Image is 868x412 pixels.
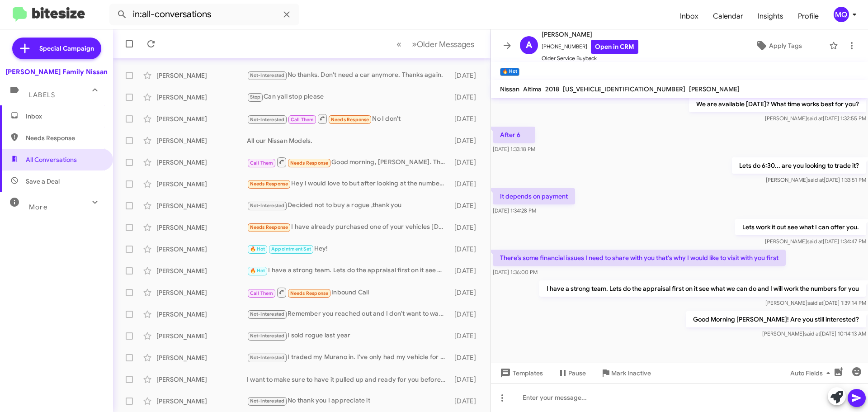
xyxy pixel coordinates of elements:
[689,85,740,93] span: [PERSON_NAME]
[247,265,450,276] div: I have a strong team. Lets do the appraisal first on it see what we can do and I will work the nu...
[689,96,866,112] p: We are available [DATE]? What time works best for you?
[26,112,103,121] span: Inbox
[26,133,103,142] span: Needs Response
[247,113,450,124] div: No I don't
[250,181,288,187] span: Needs Response
[156,158,247,167] div: [PERSON_NAME]
[542,54,638,63] span: Older Service Buyback
[406,35,480,53] button: Next
[247,200,450,211] div: Decided not to buy a rogue ,thank you
[450,310,483,319] div: [DATE]
[39,44,94,53] span: Special Campaign
[500,68,519,76] small: 🔥 Hot
[545,85,559,93] span: 2018
[783,365,841,381] button: Auto Fields
[247,244,450,254] div: Hey!
[156,201,247,210] div: [PERSON_NAME]
[247,222,450,232] div: I have already purchased one of your vehicles [DATE] .. going to go pick it up in a little while....
[247,396,450,406] div: No thank you I appreciate it
[250,203,285,208] span: Not-Interested
[542,29,638,40] span: [PERSON_NAME]
[450,93,483,102] div: [DATE]
[450,71,483,80] div: [DATE]
[291,117,314,123] span: Call Them
[706,3,750,29] a: Calendar
[762,330,866,337] span: [PERSON_NAME] [DATE] 10:14:13 AM
[450,266,483,275] div: [DATE]
[156,71,247,80] div: [PERSON_NAME]
[493,269,538,275] span: [DATE] 1:36:00 PM
[450,158,483,167] div: [DATE]
[834,7,849,22] div: MQ
[156,245,247,254] div: [PERSON_NAME]
[29,91,55,99] span: Labels
[790,365,834,381] span: Auto Fields
[396,38,401,50] span: «
[392,35,480,53] nav: Page navigation example
[250,246,265,252] span: 🔥 Hot
[156,114,247,123] div: [PERSON_NAME]
[250,160,274,166] span: Call Them
[765,115,866,122] span: [PERSON_NAME] [DATE] 1:32:55 PM
[826,7,858,22] button: MQ
[391,35,407,53] button: Previous
[29,203,47,211] span: More
[290,290,329,296] span: Needs Response
[247,375,450,384] div: I want to make sure to have it pulled up and ready for you before you arrive.
[791,3,826,29] a: Profile
[550,365,593,381] button: Pause
[686,311,866,327] p: Good Morning [PERSON_NAME]! Are you still interested?
[247,70,450,81] div: No thanks. Don't need a car anymore. Thanks again.
[156,266,247,275] div: [PERSON_NAME]
[250,311,285,317] span: Not-Interested
[156,180,247,189] div: [PERSON_NAME]
[450,245,483,254] div: [DATE]
[766,176,866,183] span: [PERSON_NAME] [DATE] 1:33:51 PM
[611,365,651,381] span: Mark Inactive
[807,238,823,245] span: said at
[247,352,450,363] div: I traded my Murano in. I've only had my vehicle for a little over a year. I'm not interested in a...
[156,310,247,319] div: [PERSON_NAME]
[12,38,101,59] a: Special Campaign
[591,40,638,54] a: Open in CRM
[26,155,77,164] span: All Conversations
[450,223,483,232] div: [DATE]
[493,127,535,143] p: After 6
[156,136,247,145] div: [PERSON_NAME]
[493,146,535,152] span: [DATE] 1:33:18 PM
[539,280,866,297] p: I have a strong team. Lets do the appraisal first on it see what we can do and I will work the nu...
[750,3,791,29] a: Insights
[412,38,417,50] span: »
[808,176,824,183] span: said at
[450,353,483,362] div: [DATE]
[247,92,450,102] div: Can yall stop please
[450,180,483,189] div: [DATE]
[732,157,866,174] p: Lets do 6:30... are you looking to trade it?
[807,115,823,122] span: said at
[250,290,274,296] span: Call Them
[156,93,247,102] div: [PERSON_NAME]
[673,3,706,29] a: Inbox
[450,201,483,210] div: [DATE]
[109,4,299,25] input: Search
[156,331,247,341] div: [PERSON_NAME]
[498,365,543,381] span: Templates
[156,353,247,362] div: [PERSON_NAME]
[765,299,866,306] span: [PERSON_NAME] [DATE] 1:39:14 PM
[765,238,866,245] span: [PERSON_NAME] [DATE] 1:34:47 PM
[247,179,450,189] div: Hey I would love to but after looking at the numbers I would be really upside down on my loan amo...
[247,136,450,145] div: All our Nissan Models.
[450,375,483,384] div: [DATE]
[156,288,247,297] div: [PERSON_NAME]
[247,331,450,341] div: I sold rogue last year
[804,330,820,337] span: said at
[523,85,542,93] span: Altima
[250,333,285,339] span: Not-Interested
[493,188,575,204] p: It depends on payment
[450,114,483,123] div: [DATE]
[542,40,638,54] span: [PHONE_NUMBER]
